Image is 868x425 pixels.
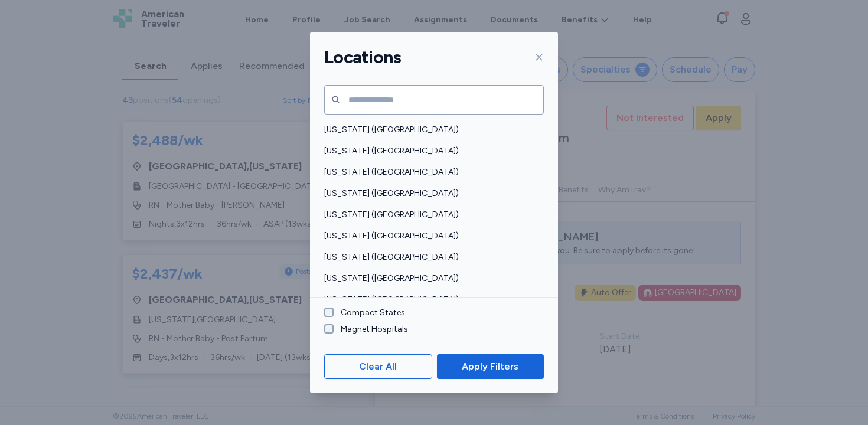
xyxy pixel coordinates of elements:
span: Clear All [359,359,397,374]
span: [US_STATE] ([GEOGRAPHIC_DATA]) [324,188,537,200]
label: Compact States [334,307,405,319]
span: [US_STATE] ([GEOGRAPHIC_DATA]) [324,251,537,263]
span: [US_STATE] ([GEOGRAPHIC_DATA]) [324,145,537,157]
span: Apply Filters [462,359,518,374]
button: Apply Filters [437,354,544,379]
span: [US_STATE] ([GEOGRAPHIC_DATA]) [324,294,537,306]
span: [US_STATE] ([GEOGRAPHIC_DATA]) [324,230,537,242]
span: [US_STATE] ([GEOGRAPHIC_DATA]) [324,209,537,221]
button: Clear All [324,354,432,379]
span: [US_STATE] ([GEOGRAPHIC_DATA]) [324,273,537,285]
h1: Locations [324,46,401,68]
span: [US_STATE] ([GEOGRAPHIC_DATA]) [324,166,537,178]
label: Magnet Hospitals [334,323,408,335]
span: [US_STATE] ([GEOGRAPHIC_DATA]) [324,124,537,136]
